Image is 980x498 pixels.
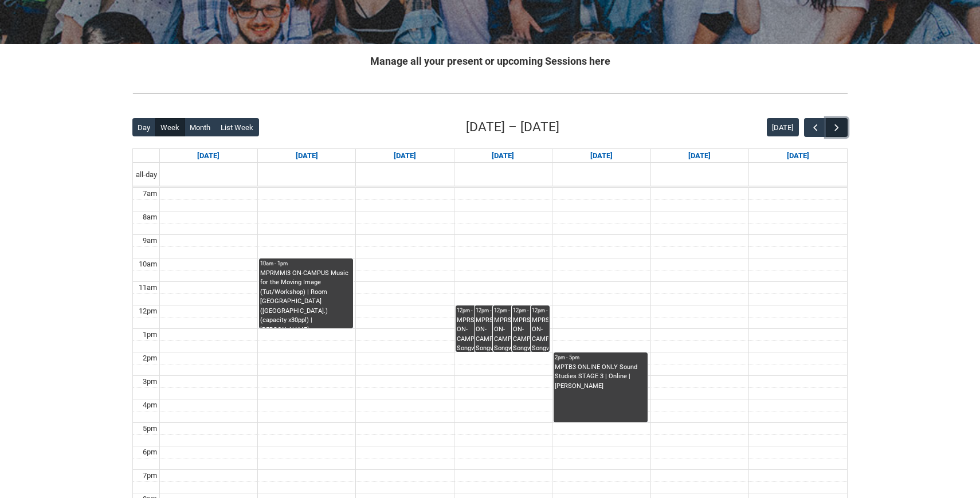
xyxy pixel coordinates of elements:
div: MPRSPR3 ON-CAMPUS Songwriter Producer WED 12:00-2:00 | Ensemble Room 4 ([GEOGRAPHIC_DATA].) (capa... [476,316,511,352]
div: 9am [140,235,159,246]
a: Go to September 22, 2025 [293,149,320,163]
div: 6pm [140,446,159,458]
h2: [DATE] – [DATE] [466,117,559,137]
div: 10am - 1pm [260,260,352,268]
a: Go to September 24, 2025 [489,149,516,163]
button: Week [155,118,185,136]
button: Month [185,118,216,136]
div: MPRSPR3 ON-CAMPUS Songwriter Producer WED 12:00-2:00 | Studio A ([GEOGRAPHIC_DATA].) (capacity x1... [532,316,548,352]
a: Go to September 23, 2025 [391,149,418,163]
button: Previous Week [804,118,826,137]
a: Go to September 26, 2025 [686,149,713,163]
button: Next Week [826,118,848,137]
div: 10am [136,258,159,270]
div: MPRSPR3 ON-CAMPUS Songwriter Producer WED 12:00-2:00 | Ensemble Room 3 ([GEOGRAPHIC_DATA].) (capa... [457,316,492,352]
div: MPTB3 ONLINE ONLY Sound Studies STAGE 3 | Online | [PERSON_NAME] [555,363,646,391]
button: [DATE] [767,118,799,136]
a: Go to September 25, 2025 [588,149,615,163]
img: REDU_GREY_LINE [132,87,848,99]
button: List Week [215,118,259,136]
h2: Manage all your present or upcoming Sessions here [132,53,848,69]
div: 7pm [140,470,159,481]
div: 12pm [136,305,159,317]
a: Go to September 27, 2025 [785,149,812,163]
div: MPRSPR3 ON-CAMPUS Songwriter Producer WED 12:00-2:00 | Ensemble Room 5 ([GEOGRAPHIC_DATA].) (capa... [494,316,530,352]
div: 1pm [140,329,159,340]
div: 12pm - 2pm [513,307,548,315]
div: 12pm - 2pm [494,307,530,315]
div: 4pm [140,399,159,411]
div: 12pm - 2pm [457,307,492,315]
div: MPRMMI3 ON-CAMPUS Music for the Moving Image (Tut/Workshop) | Room [GEOGRAPHIC_DATA] ([GEOGRAPHIC... [260,269,352,328]
div: 3pm [140,376,159,387]
div: 7am [140,188,159,199]
div: 12pm - 2pm [476,307,511,315]
div: MPRSPR3 ON-CAMPUS Songwriter Producer WED 12:00-2:00 | Ensemble Room 7 ([GEOGRAPHIC_DATA].) (capa... [513,316,548,352]
div: 11am [136,282,159,293]
div: 5pm [140,423,159,434]
a: Go to September 21, 2025 [195,149,222,163]
div: 8am [140,211,159,223]
div: 2pm - 5pm [555,354,646,362]
span: all-day [134,169,159,181]
div: 2pm [140,352,159,364]
div: 12pm - 2pm [532,307,548,315]
button: Day [132,118,156,136]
